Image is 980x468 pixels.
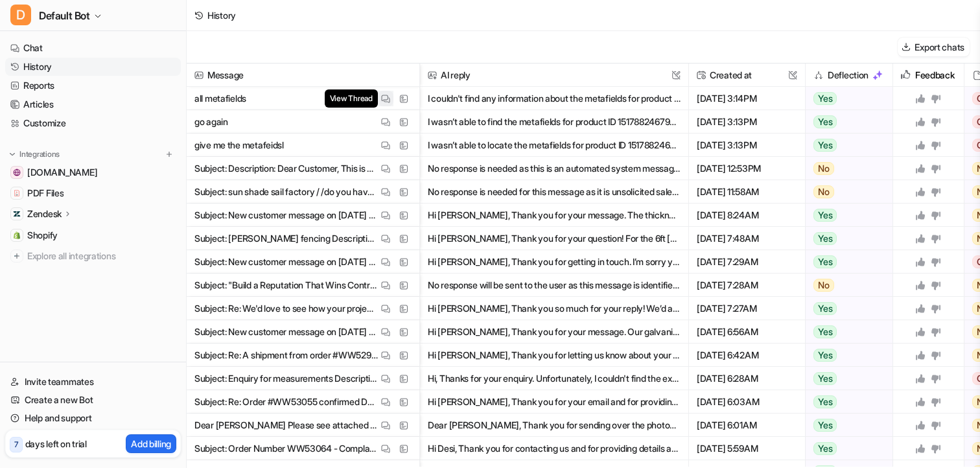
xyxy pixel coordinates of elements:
button: No [806,157,885,180]
span: [DATE] 3:14PM [694,87,800,110]
button: I couldn't find any information about the metafields for product ID 15178824679803 in the availab... [428,87,681,110]
span: No [813,185,834,198]
span: [DATE] 12:53PM [694,157,800,180]
span: [DATE] 6:28AM [694,367,800,390]
button: Dear [PERSON_NAME], Thank you for sending over the photos and for letting us know how important t... [428,414,681,437]
span: Yes [813,232,837,245]
img: Zendesk [13,210,21,218]
span: Yes [813,419,837,432]
span: [DATE] 7:29AM [694,250,800,274]
a: Invite teammates [5,373,181,391]
span: [DATE] 11:58AM [694,180,800,204]
img: expand menu [8,150,17,159]
button: Hi [PERSON_NAME], Thank you for your message. The thickness of the Wooden Fence Post for Fencing,... [428,204,681,227]
button: Hi [PERSON_NAME], Thank you for your email and for providing images of the dented planter. I'm ve... [428,390,681,414]
p: 7 [14,439,18,450]
button: Add billing [126,434,176,453]
p: Subject: Re: We'd love to see how your project turned out! Description: Yes of course [DATE][DATE... [194,297,378,320]
p: Subject: "Build a Reputation That Wins Contracts" Description: In the construction and manufactur... [194,274,378,297]
img: explore all integrations [10,250,23,263]
span: [DATE] 5:59AM [694,437,800,460]
span: No [813,162,834,175]
button: Yes [806,227,885,250]
span: [DATE] 3:13PM [694,134,800,157]
span: [DATE] 6:01AM [694,414,800,437]
span: [DATE] 3:13PM [694,110,800,134]
span: View Thread [325,89,378,108]
button: Hi, Thanks for your enquiry. Unfortunately, I couldn't find the exact base width and depth dimens... [428,367,681,390]
button: Yes [806,320,885,344]
span: Yes [813,209,837,222]
a: Explore all integrations [5,247,181,265]
span: Yes [813,372,837,385]
button: No response is needed as this is an automated system message indicating replies are not monitored. [428,157,681,180]
button: Hi Desi, Thank you for contacting us and for providing details about your order. I’m very sorry t... [428,437,681,460]
span: Yes [813,302,837,315]
button: No [806,274,885,297]
p: Subject: Order Number WW53064 - Complaint Description: Hi, I have received my order WW53064 of fo... [194,437,378,460]
h2: Deflection [828,64,869,87]
span: [DATE] 7:28AM [694,274,800,297]
p: go again [194,110,228,134]
img: Shopify [13,231,21,239]
span: Yes [813,349,837,362]
h2: Feedback [915,64,955,87]
a: ShopifyShopify [5,226,181,244]
button: Hi [PERSON_NAME], Thank you so much for your reply! We’d absolutely love to see your project and ... [428,297,681,320]
span: [DOMAIN_NAME] [27,166,97,179]
a: Reports [5,76,181,95]
button: Yes [806,437,885,460]
a: Articles [5,95,181,113]
p: Subject: sun shade sail factory / /do you have purchase plan recently Description: Hello purchase... [194,180,378,204]
span: [DATE] 7:27AM [694,297,800,320]
button: No [806,180,885,204]
p: Add billing [131,437,171,450]
span: Yes [813,395,837,408]
p: give me the metafeidsl [194,134,284,157]
button: Yes [806,414,885,437]
button: Export chats [898,38,970,56]
button: Integrations [5,148,64,161]
button: No response is needed for this message as it is unsolicited sales outreach and not from a customer. [428,180,681,204]
button: Hi [PERSON_NAME], Thank you for your question! For the 6ft [PERSON_NAME] fence and 8ft posts, you... [428,227,681,250]
p: Subject: Re: A shipment from order #WW52993 is on the way Description: Hi, Only one of the two zi... [194,344,378,367]
span: [DATE] 7:48AM [694,227,800,250]
button: Yes [806,110,885,134]
button: Yes [806,87,885,110]
a: History [5,58,181,76]
span: Yes [813,325,837,338]
p: Subject: [PERSON_NAME] fencing Description: Hello! I was looking at some of your [PERSON_NAME] fe... [194,227,378,250]
p: all metafields [194,87,246,110]
span: [DATE] 6:56AM [694,320,800,344]
span: Yes [813,442,837,455]
button: Yes [806,297,885,320]
p: Subject: New customer message on [DATE] 21:55 Description: You received a new message from your o... [194,320,378,344]
span: Yes [813,255,837,268]
span: Yes [813,139,837,152]
a: Chat [5,39,181,57]
p: Subject: Re: Order #WW53055 confirmed Description: Dear Sir / [PERSON_NAME] we recieved our plant... [194,390,378,414]
button: Yes [806,390,885,414]
span: [DATE] 6:42AM [694,344,800,367]
div: History [207,8,236,22]
p: Integrations [19,149,60,159]
button: I wasn’t able to locate the metafields for product ID 15178824679803. Could you please clarify wh... [428,134,681,157]
span: AI reply [425,64,683,87]
span: Yes [813,92,837,105]
button: Hi [PERSON_NAME], Thank you for getting in touch. I’m sorry you haven’t received an order confirm... [428,250,681,274]
a: PDF FilesPDF Files [5,184,181,202]
button: Hi [PERSON_NAME], Thank you for letting us know about your delivery. I can see your order was des... [428,344,681,367]
p: Subject: Description: Dear Customer, This is an automated email. Messages that have been sent to ... [194,157,378,180]
p: days left on trial [25,437,87,450]
p: Subject: Enquiry for measurements Description: Hello I need some planters and i wonder if you cou... [194,367,378,390]
span: Shopify [27,229,58,242]
a: wovenwood.co.uk[DOMAIN_NAME] [5,163,181,181]
button: Yes [806,204,885,227]
span: Explore all integrations [27,246,176,266]
span: Created at [694,64,800,87]
span: No [813,279,834,292]
button: No response will be sent to the user as this message is identified as spam and does not require a... [428,274,681,297]
a: Create a new Bot [5,391,181,409]
span: [DATE] 6:03AM [694,390,800,414]
span: D [10,5,31,25]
